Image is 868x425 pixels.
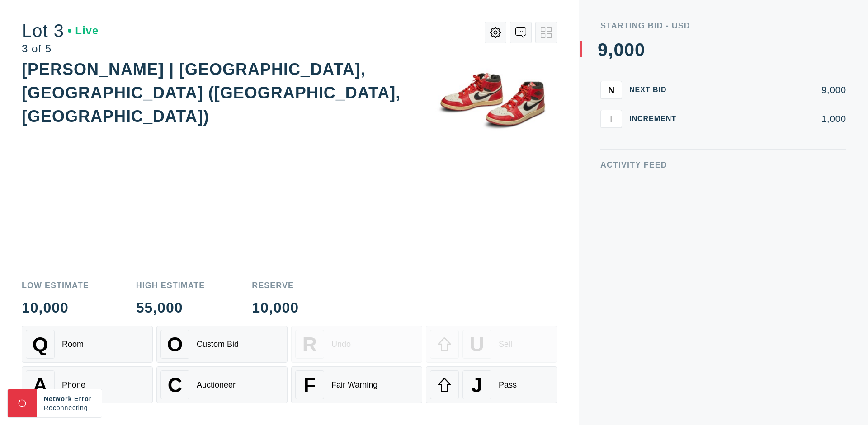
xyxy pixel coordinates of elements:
span: O [167,333,183,356]
div: Activity Feed [600,161,846,169]
div: Undo [331,340,351,349]
div: Sell [499,340,512,349]
span: C [168,374,182,397]
div: 0 [624,41,635,59]
button: USell [426,326,557,363]
div: 10,000 [22,300,89,315]
span: J [471,374,482,397]
div: Increment [629,115,684,122]
div: 55,000 [136,300,205,315]
div: 0 [613,41,624,59]
div: 1,000 [691,114,846,123]
div: Starting Bid - USD [600,22,846,30]
div: Next Bid [629,86,684,93]
span: R [302,333,317,356]
span: I [610,113,613,124]
div: Reconnecting [44,403,94,412]
div: Network Error [44,394,94,403]
div: , [608,41,613,221]
div: 3 of 5 [22,43,99,54]
div: High Estimate [136,281,205,290]
span: U [470,333,484,356]
div: Live [68,25,99,36]
div: Room [62,340,84,349]
button: APhone [22,366,153,403]
button: OCustom Bid [156,326,288,363]
button: FFair Warning [291,366,422,403]
div: Pass [499,380,517,390]
button: QRoom [22,326,153,363]
div: 9,000 [691,85,846,94]
div: [PERSON_NAME] | [GEOGRAPHIC_DATA], [GEOGRAPHIC_DATA] ([GEOGRAPHIC_DATA], [GEOGRAPHIC_DATA]) [22,60,401,126]
button: CAuctioneer [156,366,288,403]
div: Phone [62,380,85,390]
button: N [600,81,622,99]
div: Low Estimate [22,281,89,290]
button: RUndo [291,326,422,363]
span: Q [33,333,48,356]
button: I [600,110,622,128]
span: N [608,84,614,95]
span: A [33,374,47,397]
div: 9 [598,41,608,59]
div: Custom Bid [197,340,239,349]
div: Fair Warning [331,380,377,390]
div: Auctioneer [197,380,236,390]
button: JPass [426,366,557,403]
div: 0 [635,41,645,59]
div: 10,000 [252,300,299,315]
span: F [303,374,316,397]
div: Reserve [252,281,299,290]
div: Lot 3 [22,22,99,40]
